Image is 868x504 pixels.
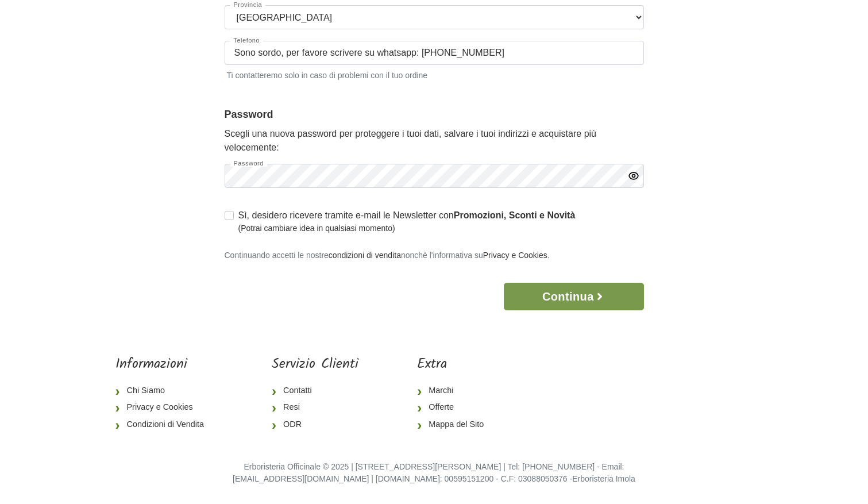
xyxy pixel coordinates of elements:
[454,210,576,220] strong: Promozioni, Sconti e Novità
[572,474,635,483] a: Erboristeria Imola
[504,283,643,310] button: Continua
[225,41,644,65] input: Telefono
[329,251,401,260] a: condizioni di vendita
[417,382,493,399] a: Marchi
[417,399,493,416] a: Offerte
[272,356,358,373] h5: Servizio Clienti
[115,382,213,399] a: Chi Siamo
[225,67,644,82] small: Ti contatteremo solo in caso di problemi con il tuo ordine
[551,356,753,397] iframe: fb:page Facebook Social Plugin
[417,356,493,373] h5: Extra
[238,209,576,234] label: Sì, desidero ricevere tramite e-mail le Newsletter con
[272,399,358,416] a: Resi
[230,37,264,44] label: Telefono
[483,251,547,260] a: Privacy e Cookies
[230,2,266,8] label: Provincia
[115,356,213,373] h5: Informazioni
[230,160,267,167] label: Password
[225,127,644,155] p: Scegli una nuova password per proteggere i tuoi dati, salvare i tuoi indirizzi e acquistare più v...
[225,251,550,260] small: Continuando accetti le nostre nonchè l'informativa su .
[272,382,358,399] a: Contatti
[238,222,576,234] small: (Potrai cambiare idea in qualsiasi momento)
[225,107,644,122] legend: Password
[417,416,493,433] a: Mappa del Sito
[115,416,213,433] a: Condizioni di Vendita
[272,416,358,433] a: ODR
[233,462,635,484] small: Erboristeria Officinale © 2025 | [STREET_ADDRESS][PERSON_NAME] | Tel: [PHONE_NUMBER] - Email: [EM...
[115,399,213,416] a: Privacy e Cookies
